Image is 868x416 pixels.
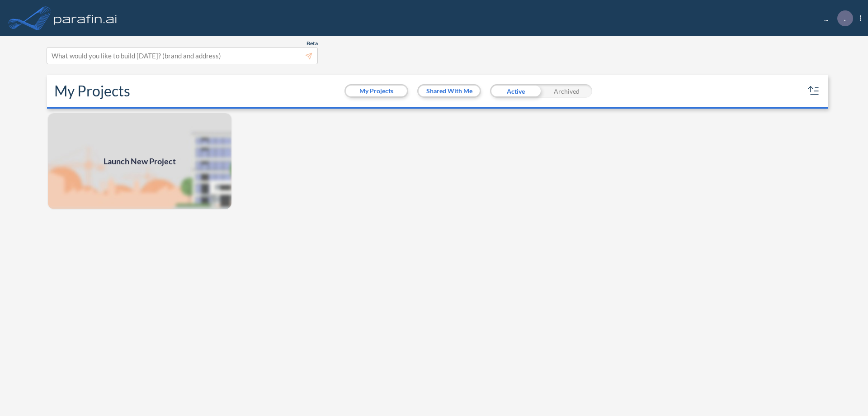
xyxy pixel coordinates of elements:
[807,84,821,98] button: sort
[54,82,130,100] h2: My Projects
[844,14,846,22] p: .
[419,86,480,96] button: Shared With Me
[47,112,232,210] a: Launch New Project
[346,86,407,96] button: My Projects
[104,155,176,167] span: Launch New Project
[47,112,232,210] img: add
[490,84,541,98] div: Active
[811,10,861,26] div: ...
[52,9,119,27] img: logo
[307,40,318,47] span: Beta
[541,84,592,98] div: Archived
